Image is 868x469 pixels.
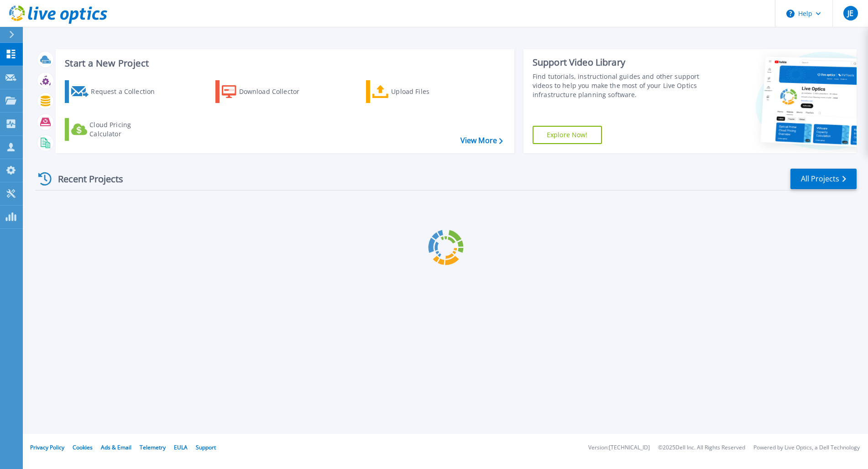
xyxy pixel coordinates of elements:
a: Privacy Policy [30,443,64,451]
div: Upload Files [391,82,464,101]
div: Cloud Pricing Calculator [89,120,162,139]
a: EULA [174,443,188,451]
div: Request a Collection [91,82,164,101]
li: © 2025 Dell Inc. All Rights Reserved [658,445,745,451]
a: Ads & Email [101,443,131,451]
a: Explore Now! [533,126,602,144]
a: Upload Files [366,80,468,103]
h3: Start a New Project [65,58,502,68]
div: Download Collector [239,82,312,101]
li: Version: [TECHNICAL_ID] [588,445,650,451]
div: Recent Projects [35,168,136,190]
a: Support [196,443,216,451]
li: Powered by Live Optics, a Dell Technology [753,445,860,451]
a: All Projects [790,169,857,189]
div: Find tutorials, instructional guides and other support videos to help you make the most of your L... [533,72,702,99]
a: Telemetry [140,443,166,451]
a: Cloud Pricing Calculator [65,118,167,141]
span: JE [847,10,853,17]
a: Cookies [73,443,93,451]
a: Request a Collection [65,80,167,103]
a: View More [460,136,503,145]
a: Download Collector [215,80,317,103]
div: Support Video Library [533,57,702,68]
